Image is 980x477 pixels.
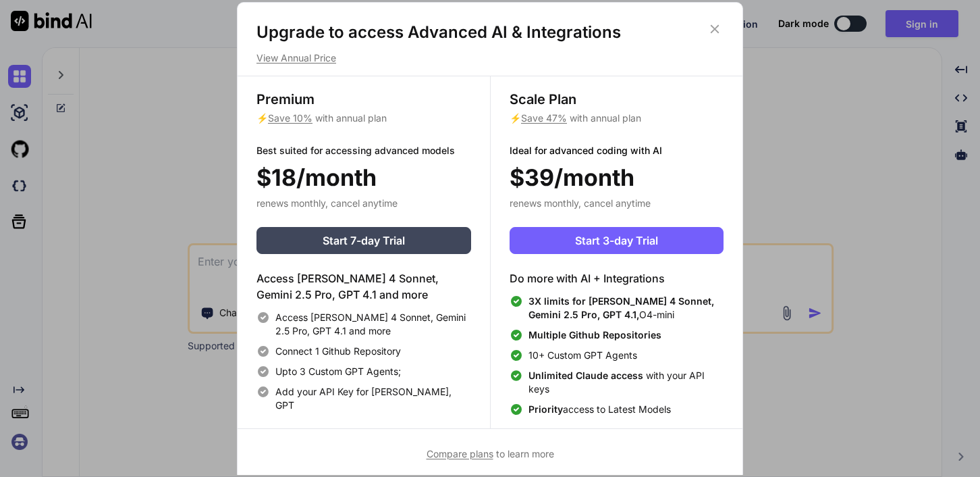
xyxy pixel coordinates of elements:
[528,403,671,416] span: access to Latest Models
[275,345,401,358] span: Connect 1 Github Repository
[521,112,567,124] span: Save 47%
[427,448,493,459] span: Compare plans
[510,90,724,109] h3: Scale Plan
[256,90,471,109] h3: Premium
[510,270,724,286] h4: Do more with AI + Integrations
[268,112,312,124] span: Save 10%
[528,349,637,362] span: 10+ Custom GPT Agents
[510,111,724,125] p: ⚡ with annual plan
[275,311,471,338] span: Access [PERSON_NAME] 4 Sonnet, Gemini 2.5 Pro, GPT 4.1 and more
[256,270,471,303] h4: Access [PERSON_NAME] 4 Sonnet, Gemini 2.5 Pro, GPT 4.1 and more
[275,365,401,378] span: Upto 3 Custom GPT Agents;
[256,111,471,125] p: ⚡ with annual plan
[510,197,651,209] span: renews monthly, cancel anytime
[510,160,634,195] span: $39/month
[528,403,563,415] span: Priority
[323,232,405,249] span: Start 7-day Trial
[275,385,471,412] span: Add your API Key for [PERSON_NAME], GPT
[256,51,724,65] p: View Annual Price
[510,144,724,157] p: Ideal for advanced coding with AI
[427,448,554,459] span: to learn more
[528,370,646,381] span: Unlimited Claude access
[256,22,724,43] h1: Upgrade to access Advanced AI & Integrations
[256,144,471,157] p: Best suited for accessing advanced models
[528,329,661,341] span: Multiple Github Repositories
[256,160,377,195] span: $18/month
[510,227,724,254] button: Start 3-day Trial
[256,197,398,209] span: renews monthly, cancel anytime
[528,295,714,320] span: 3X limits for [PERSON_NAME] 4 Sonnet, Gemini 2.5 Pro, GPT 4.1,
[256,227,471,254] button: Start 7-day Trial
[528,369,724,396] span: with your API keys
[575,232,658,249] span: Start 3-day Trial
[528,295,724,322] span: O4-mini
